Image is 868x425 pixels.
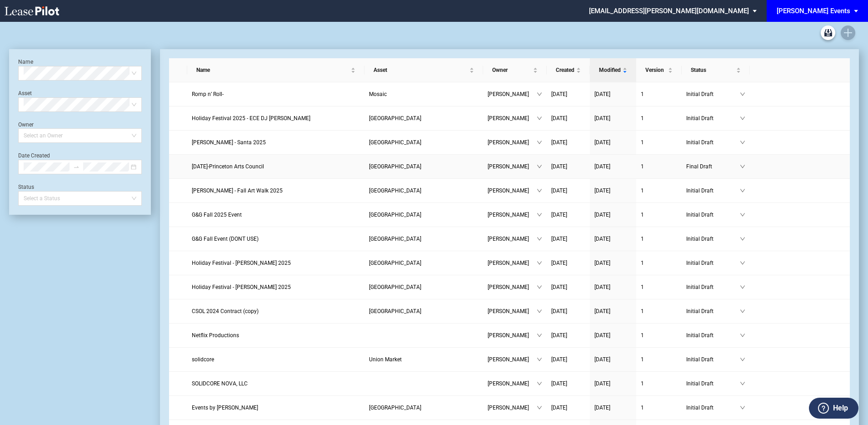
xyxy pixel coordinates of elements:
a: Union Market [369,355,479,364]
a: [DATE] [551,186,585,195]
a: Romp n’ Roll- [192,90,360,99]
a: G&G Fall 2025 Event [192,210,360,219]
a: [PERSON_NAME] - Santa 2025 [192,138,360,147]
span: Freshfields Village [369,115,421,121]
a: 1 [641,283,677,292]
span: Status [691,66,734,75]
a: CSOL 2024 Contract (copy) [192,307,360,316]
span: [DATE] [551,91,567,97]
span: Owner [492,66,531,75]
span: [PERSON_NAME] [488,307,537,316]
span: [DATE] [594,380,610,387]
span: [PERSON_NAME] [488,379,537,388]
label: Owner [18,121,34,128]
a: [DATE] [594,114,632,123]
a: 1 [641,379,677,388]
span: [PERSON_NAME] [488,210,537,219]
a: [DATE] [594,138,632,147]
span: G&G Fall Event (DONT USE) [192,236,259,242]
a: [DATE] [551,90,585,99]
a: [GEOGRAPHIC_DATA] [369,283,479,292]
span: 1 [641,332,644,339]
span: [DATE] [594,139,610,146]
a: Archive [821,25,835,40]
span: Princeton Shopping Center [369,163,421,170]
span: Freshfields Village [369,187,421,194]
span: G&G Fall 2025 Event [192,212,242,218]
span: swap-right [73,164,80,170]
span: Initial Draft [686,90,740,99]
a: Mosaic [369,90,479,99]
span: [PERSON_NAME] [488,403,537,412]
span: [PERSON_NAME] [488,234,537,243]
span: Holiday Festival 2025 - ECE DJ Ben Felton [192,115,310,121]
a: [DATE] [594,355,632,364]
span: down [740,405,745,410]
span: [DATE] [551,284,567,290]
span: 1 [641,236,644,242]
span: Day of the Dead-Princeton Arts Council [192,163,264,170]
span: Freshfields Village [369,139,421,146]
span: down [740,188,745,193]
a: Holiday Festival - [PERSON_NAME] 2025 [192,258,360,268]
span: down [537,164,542,169]
span: Version [645,66,666,75]
a: 1 [641,138,677,147]
span: Initial Draft [686,283,740,292]
a: Holiday Festival - [PERSON_NAME] 2025 [192,283,360,292]
span: [DATE] [551,236,567,242]
span: [PERSON_NAME] [488,138,537,147]
th: Asset [364,58,483,82]
span: 1 [641,187,644,194]
span: down [537,357,542,362]
span: solidcore [192,356,214,363]
span: [DATE] [551,212,567,218]
span: down [740,260,745,266]
span: Initial Draft [686,186,740,195]
span: [DATE] [594,91,610,97]
label: Help [833,402,848,414]
a: solidcore [192,355,360,364]
span: Freshfields Village [369,236,421,242]
span: 1 [641,139,644,146]
a: [PERSON_NAME] - Fall Art Walk 2025 [192,186,360,195]
span: Final Draft [686,162,740,171]
span: [DATE] [594,187,610,194]
span: 1 [641,91,644,97]
a: [DATE] [594,234,632,243]
span: [PERSON_NAME] [488,186,537,195]
span: Created [556,66,574,75]
a: [DATE] [594,258,632,268]
span: Freshfields Village [369,308,421,314]
a: [GEOGRAPHIC_DATA] [369,210,479,219]
button: Help [809,398,858,419]
a: [DATE] [551,283,585,292]
span: 1 [641,308,644,314]
a: [GEOGRAPHIC_DATA] [369,138,479,147]
a: [DATE]-Princeton Arts Council [192,162,360,171]
a: [DATE] [594,210,632,219]
th: Owner [483,58,547,82]
span: down [740,357,745,362]
span: [DATE] [551,380,567,387]
span: [PERSON_NAME] [488,90,537,99]
span: Edwin McCora - Santa 2025 [192,139,266,146]
span: [DATE] [551,260,567,266]
span: [DATE] [594,284,610,290]
span: down [740,212,745,218]
span: [DATE] [594,332,610,339]
span: [DATE] [594,405,610,411]
span: [DATE] [551,308,567,314]
span: [DATE] [594,308,610,314]
span: Initial Draft [686,258,740,268]
a: Events by [PERSON_NAME] [192,403,360,412]
span: 1 [641,356,644,363]
span: Mosaic [369,91,387,97]
span: Freshfields Village [369,212,421,218]
a: 1 [641,210,677,219]
span: 1 [641,405,644,411]
span: down [740,309,745,314]
span: [DATE] [551,163,567,170]
span: down [740,284,745,290]
span: [DATE] [594,115,610,121]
